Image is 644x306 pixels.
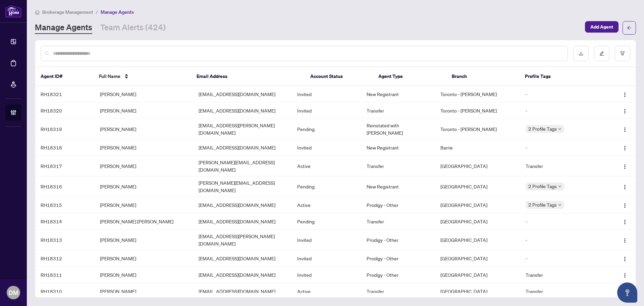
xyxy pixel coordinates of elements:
td: [EMAIL_ADDRESS][DOMAIN_NAME] [193,283,292,300]
td: [GEOGRAPHIC_DATA] [435,230,520,250]
td: Invited [292,102,361,119]
td: RH18313 [35,230,95,250]
td: Prodigy - Other [361,267,435,283]
button: Logo [620,200,630,210]
td: [GEOGRAPHIC_DATA] [435,283,520,300]
td: - [520,213,604,230]
td: [EMAIL_ADDRESS][DOMAIN_NAME] [193,267,292,283]
td: New Registrant [361,176,435,197]
td: [GEOGRAPHIC_DATA] [435,250,520,267]
span: down [558,203,561,207]
span: DM [9,288,18,297]
th: Agent Type [373,67,446,86]
button: Logo [620,216,630,227]
td: Toronto - [PERSON_NAME] [435,102,520,119]
td: RH18316 [35,176,95,197]
td: [GEOGRAPHIC_DATA] [435,197,520,213]
a: Team Alerts (424) [100,22,166,34]
img: Logo [622,219,628,225]
button: Add Agent [585,21,619,33]
td: [PERSON_NAME] [95,102,193,119]
td: Transfer [520,267,604,283]
img: Logo [622,273,628,278]
th: Email Address [191,67,305,86]
td: Invited [292,230,361,250]
td: Invited [292,86,361,102]
span: Add Agent [590,21,613,32]
img: Logo [622,108,628,114]
th: Profile Tags [520,67,602,86]
td: Prodigy - Other [361,197,435,213]
td: Transfer [361,283,435,300]
td: - [520,102,604,119]
td: - [520,230,604,250]
td: New Registrant [361,86,435,102]
td: Active [292,156,361,176]
img: Logo [622,238,628,243]
td: [GEOGRAPHIC_DATA] [435,156,520,176]
span: 2 Profile Tags [528,182,557,190]
button: Logo [620,253,630,264]
img: Logo [622,127,628,132]
span: down [558,185,561,188]
button: Logo [620,105,630,116]
td: RH18317 [35,156,95,176]
td: Invited [292,250,361,267]
td: - [520,250,604,267]
td: Active [292,197,361,213]
td: Prodigy - Other [361,230,435,250]
td: Reinstated with [PERSON_NAME] [361,119,435,139]
td: [PERSON_NAME] [95,139,193,156]
td: [EMAIL_ADDRESS][PERSON_NAME][DOMAIN_NAME] [193,230,292,250]
td: Transfer [520,156,604,176]
td: RH18312 [35,250,95,267]
td: Prodigy - Other [361,250,435,267]
td: [PERSON_NAME] [95,176,193,197]
td: Toronto - [PERSON_NAME] [435,86,520,102]
td: Transfer [361,213,435,230]
button: Logo [620,234,630,245]
td: - [520,139,604,156]
span: download [579,51,583,56]
th: Agent ID# [35,67,94,86]
td: RH18318 [35,139,95,156]
td: [GEOGRAPHIC_DATA] [435,176,520,197]
td: [PERSON_NAME] [PERSON_NAME] [95,213,193,230]
td: [EMAIL_ADDRESS][DOMAIN_NAME] [193,86,292,102]
td: New Registrant [361,139,435,156]
td: Pending [292,119,361,139]
span: 2 Profile Tags [528,201,557,209]
td: Invited [292,267,361,283]
button: Logo [620,161,630,171]
td: RH18311 [35,267,95,283]
span: edit [599,51,604,56]
button: Logo [620,142,630,153]
img: Logo [622,92,628,97]
a: Manage Agents [35,22,92,34]
td: [EMAIL_ADDRESS][DOMAIN_NAME] [193,102,292,119]
td: [PERSON_NAME] [95,267,193,283]
td: RH18315 [35,197,95,213]
td: Active [292,283,361,300]
td: [PERSON_NAME] [95,119,193,139]
span: home [35,10,40,14]
td: Transfer [361,102,435,119]
td: [GEOGRAPHIC_DATA] [435,213,520,230]
img: Logo [622,164,628,169]
span: down [558,127,561,131]
td: Invited [292,139,361,156]
button: Open asap [617,282,637,303]
img: Logo [622,145,628,151]
td: [EMAIL_ADDRESS][DOMAIN_NAME] [193,197,292,213]
th: Account Status [305,67,373,86]
th: Full Name [94,67,191,86]
td: [GEOGRAPHIC_DATA] [435,267,520,283]
img: Logo [622,203,628,208]
span: Brokerage Management [42,9,93,15]
td: [EMAIL_ADDRESS][PERSON_NAME][DOMAIN_NAME] [193,119,292,139]
button: Logo [620,124,630,134]
td: [PERSON_NAME] [95,197,193,213]
span: filter [620,51,625,56]
li: / [96,8,98,16]
td: [EMAIL_ADDRESS][DOMAIN_NAME] [193,213,292,230]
